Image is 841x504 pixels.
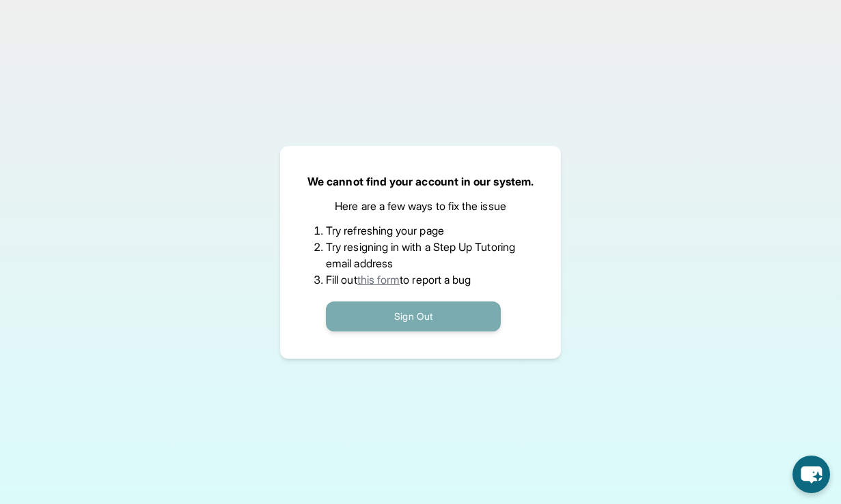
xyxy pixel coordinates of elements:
button: Sign Out [326,301,501,331]
p: Here are a few ways to fix the issue [335,198,506,214]
li: Try resigning in with a Step Up Tutoring email address [326,239,515,271]
li: Fill out to report a bug [326,271,515,288]
a: this form [357,273,400,286]
p: We cannot find your account in our system. [307,173,534,190]
a: Sign Out [326,309,501,323]
button: chat-button [792,456,830,493]
li: Try refreshing your page [326,222,515,239]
